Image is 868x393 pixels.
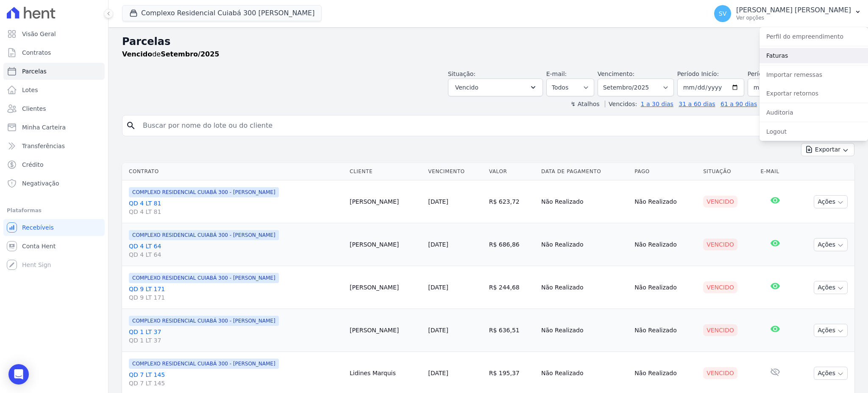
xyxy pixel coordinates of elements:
[346,266,425,309] td: [PERSON_NAME]
[428,284,448,291] a: [DATE]
[346,223,425,266] td: [PERSON_NAME]
[3,156,105,173] a: Crédito
[129,208,343,216] span: QD 4 LT 81
[129,250,343,259] span: QD 4 LT 64
[3,219,105,236] a: Recebíveis
[707,2,868,25] button: SV [PERSON_NAME] [PERSON_NAME] Ver opções
[126,121,136,131] i: search
[22,67,47,76] span: Parcelas
[679,101,715,107] a: 31 a 60 dias
[22,242,56,250] span: Conta Hent
[759,124,868,139] a: Logout
[3,119,105,136] a: Minha Carteira
[122,5,322,21] button: Complexo Residencial Cuiabá 300 [PERSON_NAME]
[22,104,46,113] span: Clientes
[546,70,567,77] label: E-mail:
[631,163,700,180] th: Pago
[719,11,726,17] span: SV
[814,195,848,208] button: Ações
[801,143,854,156] button: Exportar
[3,138,105,154] a: Transferências
[538,180,631,223] td: Não Realizado
[425,163,485,180] th: Vencimento
[22,160,44,169] span: Crédito
[122,49,219,59] p: de
[3,175,105,192] a: Negativação
[129,187,279,197] span: COMPLEXO RESIDENCIAL CUIABÁ 300 - [PERSON_NAME]
[814,324,848,337] button: Ações
[129,359,279,369] span: COMPLEXO RESIDENCIAL CUIABÁ 300 - [PERSON_NAME]
[129,316,279,326] span: COMPLEXO RESIDENCIAL CUIABÁ 300 - [PERSON_NAME]
[759,105,868,120] a: Auditoria
[122,34,854,49] h2: Parcelas
[161,50,219,58] strong: Setembro/2025
[631,266,700,309] td: Não Realizado
[22,223,54,232] span: Recebíveis
[3,81,105,98] a: Lotes
[570,101,599,107] label: ↯ Atalhos
[448,70,476,77] label: Situação:
[129,273,279,283] span: COMPLEXO RESIDENCIAL CUIABÁ 300 - [PERSON_NAME]
[759,29,868,44] a: Perfil do empreendimento
[129,371,343,387] a: QD 7 LT 145QD 7 LT 145
[538,163,631,180] th: Data de Pagamento
[3,63,105,80] a: Parcelas
[448,79,543,96] button: Vencido
[486,266,538,309] td: R$ 244,68
[129,199,343,216] a: QD 4 LT 81QD 4 LT 81
[538,223,631,266] td: Não Realizado
[428,198,448,205] a: [DATE]
[22,179,59,188] span: Negativação
[759,86,868,101] a: Exportar retornos
[22,86,38,94] span: Lotes
[631,223,700,266] td: Não Realizado
[428,327,448,334] a: [DATE]
[22,48,51,57] span: Contratos
[631,180,700,223] td: Não Realizado
[486,309,538,352] td: R$ 636,51
[703,367,737,379] div: Vencido
[631,309,700,352] td: Não Realizado
[703,281,737,293] div: Vencido
[3,25,105,42] a: Visão Geral
[22,142,65,150] span: Transferências
[138,117,851,134] input: Buscar por nome do lote ou do cliente
[759,48,868,63] a: Faturas
[22,123,66,132] span: Minha Carteira
[598,70,634,77] label: Vencimento:
[605,101,637,107] label: Vencidos:
[129,379,343,387] span: QD 7 LT 145
[814,281,848,294] button: Ações
[759,67,868,82] a: Importar remessas
[129,336,343,345] span: QD 1 LT 37
[814,367,848,380] button: Ações
[129,285,343,302] a: QD 9 LT 171QD 9 LT 171
[703,239,737,250] div: Vencido
[346,309,425,352] td: [PERSON_NAME]
[455,82,479,93] span: Vencido
[703,324,737,336] div: Vencido
[3,100,105,117] a: Clientes
[757,163,793,180] th: E-mail
[736,14,851,21] p: Ver opções
[428,241,448,248] a: [DATE]
[486,223,538,266] td: R$ 686,86
[7,205,101,216] div: Plataformas
[428,370,448,376] a: [DATE]
[122,50,152,58] strong: Vencido
[346,180,425,223] td: [PERSON_NAME]
[122,163,346,180] th: Contrato
[700,163,757,180] th: Situação
[3,238,105,255] a: Conta Hent
[736,6,851,14] p: [PERSON_NAME] [PERSON_NAME]
[129,293,343,302] span: QD 9 LT 171
[346,163,425,180] th: Cliente
[748,70,815,79] label: Período Fim:
[703,196,737,208] div: Vencido
[486,180,538,223] td: R$ 623,72
[22,30,56,38] span: Visão Geral
[641,101,673,107] a: 1 a 30 dias
[129,242,343,259] a: QD 4 LT 64QD 4 LT 64
[8,364,29,385] div: Open Intercom Messenger
[129,230,279,240] span: COMPLEXO RESIDENCIAL CUIABÁ 300 - [PERSON_NAME]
